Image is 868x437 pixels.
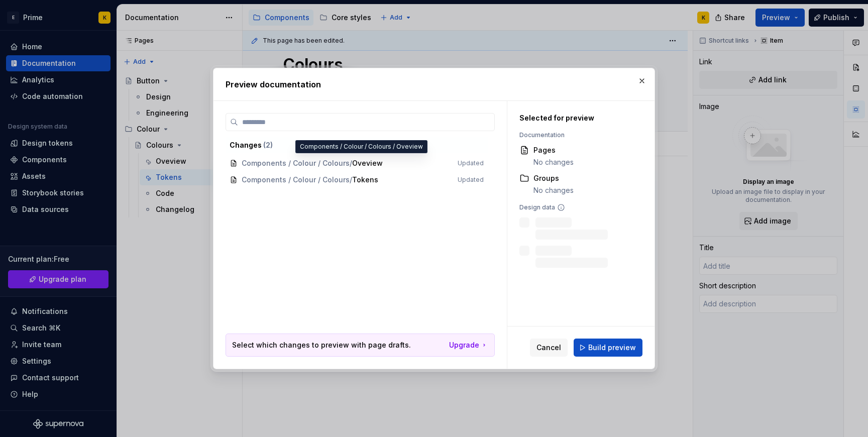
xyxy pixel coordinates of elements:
div: Design data [519,203,637,211]
p: Select which changes to preview with page drafts. [232,340,411,350]
div: Pages [533,145,574,155]
h2: Preview documentation [226,78,642,90]
div: Components / Colour / Colours / Oveview [295,140,427,153]
button: Build preview [574,339,642,357]
div: No changes [533,185,574,195]
div: Changes [230,140,484,150]
button: Upgrade [449,340,488,350]
button: Cancel [530,339,568,357]
div: Documentation [519,131,637,139]
span: ( 2 ) [263,141,273,149]
div: Selected for preview [519,113,637,123]
span: Cancel [536,343,561,353]
div: No changes [533,157,574,167]
div: Groups [533,173,574,183]
span: Build preview [588,343,636,353]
